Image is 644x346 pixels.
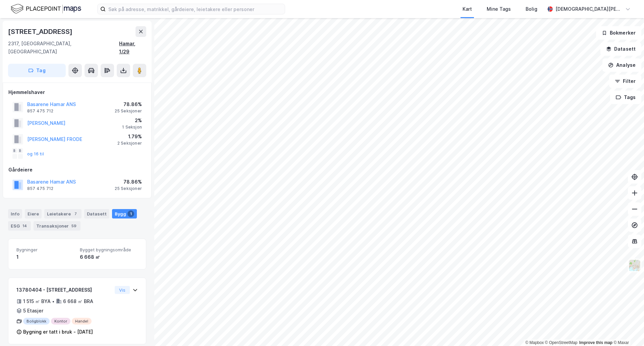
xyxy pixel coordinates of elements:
[117,133,142,141] div: 1.79%
[115,100,142,108] div: 78.86%
[16,247,74,253] span: Bygninger
[52,299,55,304] div: •
[72,210,79,217] div: 7
[610,314,644,346] div: Kontrollprogram for chat
[115,186,142,191] div: 25 Seksjoner
[117,141,142,146] div: 2 Seksjoner
[23,307,43,315] div: 5 Etasjer
[106,4,285,14] input: Søk på adresse, matrikkel, gårdeiere, leietakere eller personer
[11,3,81,15] img: logo.f888ab2527a4732fd821a326f86c7f29.svg
[80,247,138,253] span: Bygget bygningsområde
[610,91,641,104] button: Tags
[596,26,641,40] button: Bokmerker
[112,209,137,218] div: Bygg
[8,209,22,218] div: Info
[127,210,134,217] div: 1
[8,26,74,37] div: [STREET_ADDRESS]
[8,64,66,77] button: Tag
[119,40,146,56] div: Hamar, 1/29
[21,223,28,229] div: 14
[8,221,31,231] div: ESG
[610,314,644,346] iframe: Chat Widget
[84,209,109,218] div: Datasett
[115,178,142,186] div: 78.86%
[23,297,51,305] div: 1 515 ㎡ BYA
[525,340,544,345] a: Mapbox
[80,253,138,261] div: 6 668 ㎡
[23,328,93,336] div: Bygning er tatt i bruk - [DATE]
[8,88,146,96] div: Hjemmelshaver
[16,253,74,261] div: 1
[16,286,112,294] div: 13780404 - [STREET_ADDRESS]
[122,116,142,125] div: 2%
[555,5,623,13] div: [DEMOGRAPHIC_DATA][PERSON_NAME]
[526,5,537,13] div: Bolig
[44,209,82,218] div: Leietakere
[27,108,53,114] div: 857 475 712
[122,125,142,130] div: 1 Seksjon
[115,108,142,114] div: 25 Seksjoner
[8,166,146,174] div: Gårdeiere
[63,297,93,305] div: 6 668 ㎡ BRA
[609,75,641,88] button: Filter
[579,340,612,345] a: Improve this map
[34,221,80,231] div: Transaksjoner
[628,259,641,272] img: Z
[463,5,472,13] div: Kart
[487,5,511,13] div: Mine Tags
[25,209,42,218] div: Eiere
[602,58,641,72] button: Analyse
[545,340,578,345] a: OpenStreetMap
[27,186,53,191] div: 857 475 712
[115,286,130,294] button: Vis
[600,42,641,56] button: Datasett
[70,223,78,229] div: 59
[8,40,119,56] div: 2317, [GEOGRAPHIC_DATA], [GEOGRAPHIC_DATA]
